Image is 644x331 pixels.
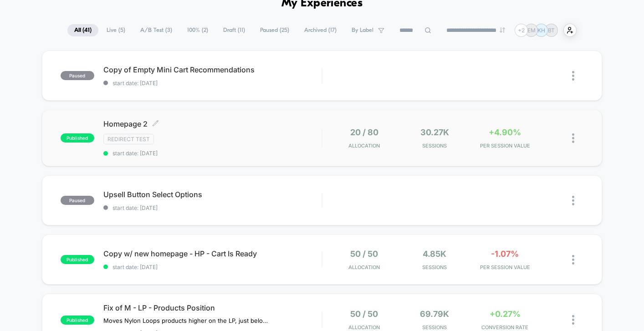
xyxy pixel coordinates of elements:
span: +0.27% [490,309,521,319]
span: Sessions [402,143,467,149]
span: Upsell Button Select Options [103,190,322,199]
span: published [61,255,94,264]
span: +4.90% [489,127,521,137]
img: close [572,196,574,205]
span: Paused ( 25 ) [253,24,296,36]
span: PER SESSION VALUE [472,143,537,149]
span: Allocation [348,143,380,149]
img: close [572,315,574,325]
span: start date: [DATE] [103,204,322,211]
span: Draft ( 11 ) [216,24,252,36]
span: By Label [352,27,373,34]
span: 50 / 50 [350,249,378,259]
p: BT [548,27,555,34]
span: All ( 41 ) [67,24,98,36]
span: -1.07% [491,249,519,259]
div: + 2 [515,24,528,37]
span: Allocation [348,264,380,270]
span: Redirect Test [103,134,154,144]
span: Live ( 5 ) [100,24,132,36]
span: paused [61,71,94,80]
span: start date: [DATE] [103,80,322,87]
p: KH [537,27,545,34]
span: Fix of M - LP - Products Position [103,303,322,312]
span: published [61,316,94,325]
img: close [572,255,574,265]
span: A/B Test ( 3 ) [133,24,179,36]
span: CONVERSION RATE [472,324,537,331]
span: paused [61,196,94,205]
span: Copy w/ new homepage - HP - Cart Is Ready [103,249,322,258]
span: Sessions [402,264,467,270]
img: close [572,71,574,81]
span: 69.79k [420,309,449,319]
span: Homepage 2 [103,119,322,128]
span: published [61,133,94,143]
span: 50 / 50 [350,309,378,319]
span: start date: [DATE] [103,150,322,157]
p: EM [527,27,536,34]
span: Archived ( 17 ) [297,24,343,36]
span: Moves Nylon Loops products higher on the LP, just below PFAS-free section [103,317,272,324]
span: 20 / 80 [350,127,378,137]
span: Allocation [348,324,380,331]
span: start date: [DATE] [103,264,322,270]
img: close [572,133,574,143]
span: 100% ( 2 ) [180,24,215,36]
span: 4.85k [423,249,446,259]
img: end [500,27,505,33]
span: 30.27k [420,127,449,137]
span: Copy of Empty Mini Cart Recommendations [103,65,322,74]
span: Sessions [402,324,467,331]
span: PER SESSION VALUE [472,264,537,270]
